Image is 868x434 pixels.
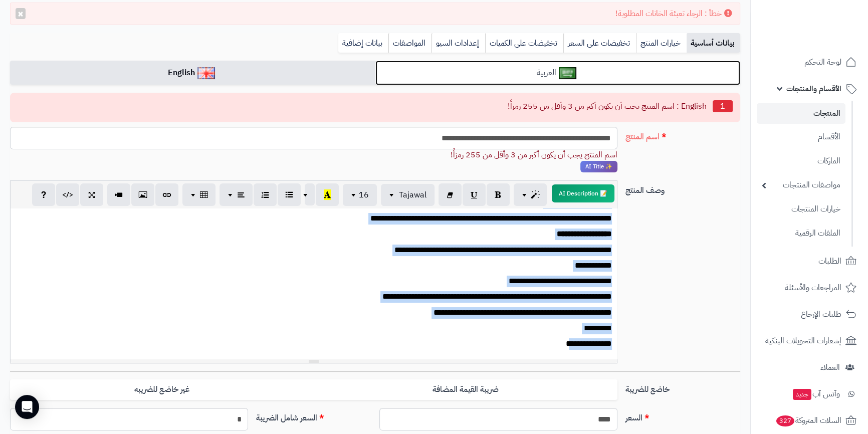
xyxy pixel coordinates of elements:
label: وصف المنتج [621,180,745,196]
a: خيارات المنتج [636,33,687,53]
a: خيارات المنتجات [757,198,845,220]
div: خطأ : الرجاء تعبئة الخانات المطلوبة! [10,3,740,25]
span: إشعارات التحويلات البنكية [765,334,841,348]
a: المواصفات [388,33,431,53]
img: English [197,67,215,79]
label: السعر شامل الضريبة [252,408,375,424]
a: العملاء [757,355,862,379]
a: تخفيضات على الكميات [485,33,563,53]
span: جديد [793,389,811,400]
span: Tajawal [399,189,426,201]
a: الملفات الرقمية [757,223,845,244]
label: اسم المنتج [621,127,745,143]
span: 327 [776,415,794,426]
button: × [16,8,26,19]
a: لوحة التحكم [757,50,862,74]
a: السلات المتروكة327 [757,408,862,432]
a: إعدادات السيو [431,33,485,53]
button: Tajawal [381,184,435,206]
div: اسم المنتج يجب أن يكون أكبر من 3 وأقل من 255 رمزاً! [10,149,617,161]
a: المنتجات [757,103,845,124]
a: مواصفات المنتجات [757,174,845,196]
span: الأقسام والمنتجات [786,82,841,96]
span: الطلبات [818,254,841,268]
label: السعر [621,408,745,424]
span: وآتس آب [792,387,840,401]
a: English [10,61,375,85]
a: بيانات إضافية [338,33,388,53]
span: السلات المتروكة [775,413,841,427]
a: إشعارات التحويلات البنكية [757,329,862,353]
a: الطلبات [757,249,862,273]
a: طلبات الإرجاع [757,302,862,326]
button: 16 [343,184,377,206]
span: لوحة التحكم [804,55,841,69]
img: logo-2.png [800,27,858,48]
label: خاضع للضريبة [621,379,745,395]
span: العملاء [820,360,840,374]
a: الأقسام [757,126,845,148]
span: طلبات الإرجاع [801,307,841,321]
span: المراجعات والأسئلة [785,281,841,295]
a: المراجعات والأسئلة [757,276,862,300]
li: English : اسم المنتج يجب أن يكون أكبر من 3 وأقل من 255 رمزاً! [18,98,733,114]
span: 16 [359,189,369,201]
label: غير خاضع للضريبه [10,379,314,400]
a: تخفيضات على السعر [563,33,636,53]
a: بيانات أساسية [687,33,740,53]
span: انقر لاستخدام رفيقك الذكي [580,161,617,173]
a: العربية [375,61,741,85]
div: Open Intercom Messenger [15,395,39,419]
img: العربية [559,67,576,79]
a: الماركات [757,150,845,172]
a: وآتس آبجديد [757,382,862,406]
button: 📝 AI Description [552,184,614,202]
label: ضريبة القيمة المضافة [314,379,617,400]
